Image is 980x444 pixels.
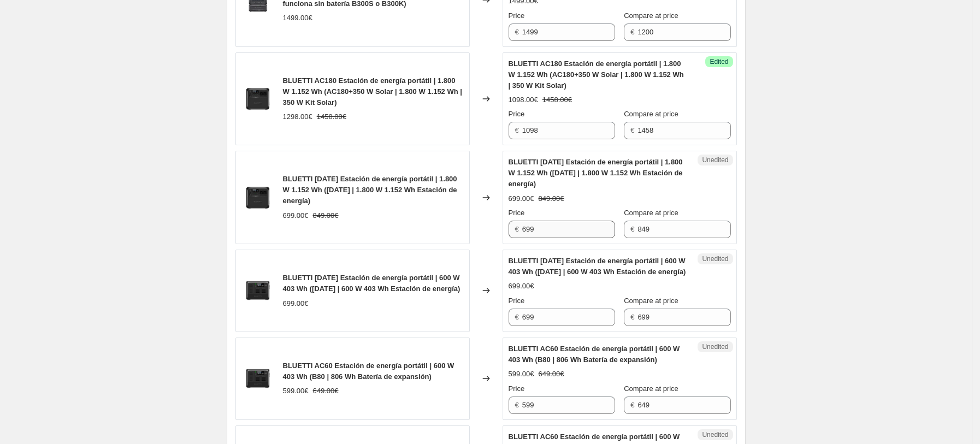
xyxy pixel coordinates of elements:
span: Compare at price [624,11,678,20]
span: BLUETTI [DATE] Estación de energía portátil | 600 W 403 Wh ([DATE] | 600 W 403 Wh Estación de ene... [509,257,686,276]
div: 599.00€ [509,369,534,380]
span: BLUETTI AC60 Estación de energía portátil | 600 W 403 Wh (B80 | 806 Wh Batería de expansión) [283,362,454,381]
span: Price [509,384,525,393]
div: 599.00€ [283,386,309,396]
span: € [515,28,519,36]
img: AC60_965f0c72-5e1a-430f-bf5a-729732401365_80x.png [241,274,274,307]
span: BLUETTI AC60 Estación de energía portátil | 600 W 403 Wh (B80 | 806 Wh Batería de expansión) [509,345,680,364]
span: Price [509,110,525,118]
span: € [630,401,634,409]
span: BLUETTI [DATE] Estación de energía portátil | 600 W 403 Wh ([DATE] | 600 W 403 Wh Estación de ene... [283,274,461,293]
div: 1298.00€ [283,111,312,122]
span: Unedited [702,254,728,263]
span: Unedited [702,342,728,351]
span: BLUETTI [DATE] Estación de energía portátil | 1.800 W 1.152 Wh ([DATE] | 1.800 W 1.152 Wh Estació... [509,158,683,188]
span: Compare at price [624,384,678,393]
div: 699.00€ [283,298,309,309]
img: AC180_f23c47ff-f292-4afb-b81d-4623191a6c78_80x.png [241,82,274,115]
strike: 849.00€ [313,210,339,221]
span: Price [509,209,525,217]
span: Unedited [702,430,728,439]
strike: 1458.00€ [317,111,346,122]
div: 1098.00€ [509,94,538,105]
strike: 849.00€ [539,193,564,204]
div: 699.00€ [509,193,534,204]
span: € [515,313,519,321]
span: BLUETTI AC180 Estación de energía portátil | 1.800 W 1.152 Wh (AC180+350 W Solar | 1.800 W 1.152 ... [283,76,462,106]
div: 699.00€ [283,210,309,221]
span: BLUETTI [DATE] Estación de energía portátil | 1.800 W 1.152 Wh ([DATE] | 1.800 W 1.152 Wh Estació... [283,175,457,205]
span: € [630,225,634,233]
img: AC180_f23c47ff-f292-4afb-b81d-4623191a6c78_80x.png [241,181,274,214]
span: Price [509,297,525,305]
span: Compare at price [624,110,678,118]
div: 1499.00€ [283,13,312,23]
span: Unedited [702,156,728,164]
span: Compare at price [624,297,678,305]
span: € [630,28,634,36]
span: € [515,126,519,134]
img: AC60_965f0c72-5e1a-430f-bf5a-729732401365_80x.png [241,362,274,395]
strike: 1458.00€ [542,94,572,105]
div: 699.00€ [509,281,534,292]
span: Price [509,11,525,20]
span: € [515,401,519,409]
span: € [630,313,634,321]
span: Compare at price [624,209,678,217]
strike: 649.00€ [539,369,564,380]
span: Edited [710,57,728,66]
span: € [515,225,519,233]
span: € [630,126,634,134]
strike: 649.00€ [313,386,339,396]
span: BLUETTI AC180 Estación de energía portátil | 1.800 W 1.152 Wh (AC180+350 W Solar | 1.800 W 1.152 ... [509,60,684,90]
